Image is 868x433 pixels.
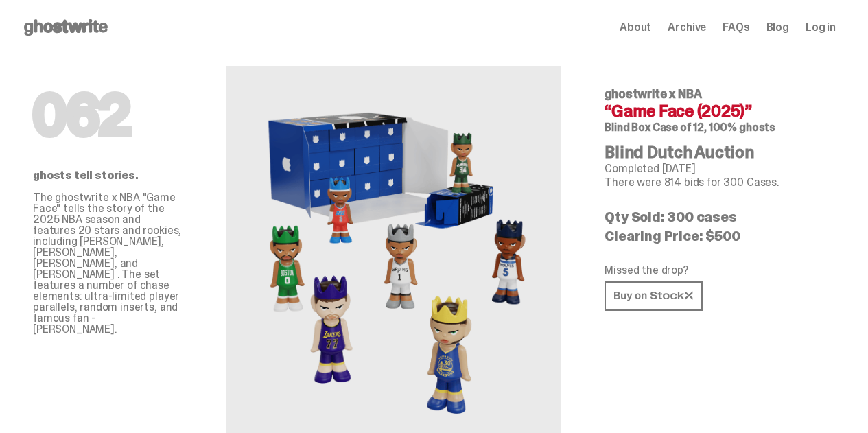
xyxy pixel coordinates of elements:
[605,120,650,134] span: Blind Box
[605,210,825,224] p: Qty Sold: 300 cases
[605,163,825,174] p: Completed [DATE]
[33,170,182,181] p: ghosts tell stories.
[605,86,701,102] span: ghostwrite x NBA
[653,120,775,134] span: Case of 12, 100% ghosts
[605,229,825,243] p: Clearing Price: $500
[806,22,836,33] a: Log in
[33,192,182,335] p: The ghostwrite x NBA "Game Face" tells the story of the 2025 NBA season and features 20 stars and...
[668,22,706,33] a: Archive
[33,88,182,143] h1: 062
[605,177,825,188] p: There were 814 bids for 300 Cases.
[605,265,825,276] p: Missed the drop?
[620,22,651,33] a: About
[605,144,825,161] h4: Blind Dutch Auction
[605,103,825,119] h4: “Game Face (2025)”
[723,22,749,33] a: FAQs
[766,22,789,33] a: Blog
